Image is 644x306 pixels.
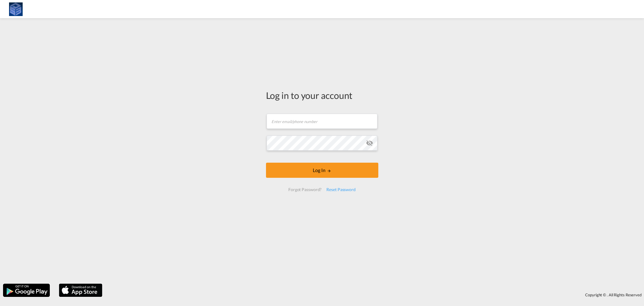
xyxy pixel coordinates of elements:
[105,290,644,300] div: Copyright © . All Rights Reserved
[324,184,358,195] div: Reset Password
[266,163,378,178] button: LOGIN
[286,184,324,195] div: Forgot Password?
[58,283,103,298] img: apple.png
[266,89,378,102] div: Log in to your account
[267,114,377,129] input: Enter email/phone number
[9,2,23,16] img: fff785d0086311efa2d3e168b14c2f64.png
[366,139,373,147] md-icon: icon-eye-off
[2,283,50,298] img: google.png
